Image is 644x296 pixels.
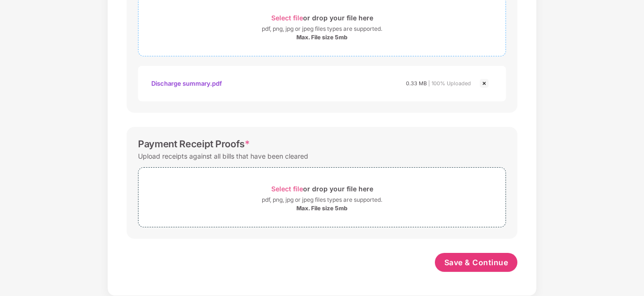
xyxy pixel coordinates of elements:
div: or drop your file here [271,11,373,24]
span: Select fileor drop your file herepdf, png, jpg or jpeg files types are supported.Max. File size 5mb [138,4,506,49]
span: Select file [271,185,303,193]
div: Discharge summary.pdf [151,75,222,91]
div: or drop your file here [271,182,373,195]
span: Select file [271,14,303,22]
div: pdf, png, jpg or jpeg files types are supported. [262,24,382,34]
button: Save & Continue [435,253,518,272]
span: Save & Continue [444,257,508,268]
div: Max. File size 5mb [296,205,348,212]
div: Max. File size 5mb [296,34,348,41]
img: svg+xml;base64,PHN2ZyBpZD0iQ3Jvc3MtMjR4MjQiIHhtbG5zPSJodHRwOi8vd3d3LnczLm9yZy8yMDAwL3N2ZyIgd2lkdG... [478,78,490,89]
span: 0.33 MB [406,80,427,87]
div: Payment Receipt Proofs [138,138,250,150]
span: | 100% Uploaded [428,80,471,87]
div: pdf, png, jpg or jpeg files types are supported. [262,195,382,205]
span: Select fileor drop your file herepdf, png, jpg or jpeg files types are supported.Max. File size 5mb [138,175,506,220]
div: Upload receipts against all bills that have been cleared [138,150,308,162]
